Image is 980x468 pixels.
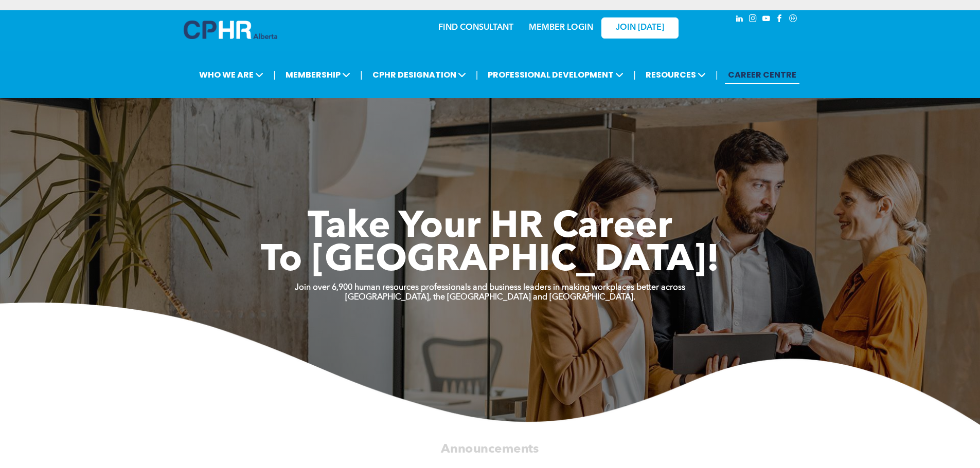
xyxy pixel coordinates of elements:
li: | [476,64,478,85]
span: CPHR DESIGNATION [369,65,469,84]
span: To [GEOGRAPHIC_DATA]! [261,242,720,279]
span: RESOURCES [643,65,709,84]
strong: Join over 6,900 human resources professionals and business leaders in making workplaces better ac... [295,284,685,292]
span: WHO WE ARE [196,65,266,84]
li: | [273,64,276,85]
a: youtube [761,13,772,27]
a: MEMBER LOGIN [529,24,593,32]
span: Take Your HR Career [308,209,672,246]
li: | [633,64,636,85]
li: | [360,64,363,85]
a: FIND CONSULTANT [438,24,513,32]
a: facebook [774,13,786,27]
a: instagram [747,13,759,27]
a: CAREER CENTRE [725,65,799,84]
span: PROFESSIONAL DEVELOPMENT [485,65,627,84]
a: linkedin [734,13,745,27]
span: MEMBERSHIP [282,65,353,84]
a: Social network [788,13,799,27]
span: JOIN [DATE] [616,23,664,33]
img: A blue and white logo for cp alberta [184,21,277,39]
a: JOIN [DATE] [601,17,679,39]
li: | [716,64,718,85]
strong: [GEOGRAPHIC_DATA], the [GEOGRAPHIC_DATA] and [GEOGRAPHIC_DATA]. [345,293,635,302]
span: Announcements [441,443,539,455]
